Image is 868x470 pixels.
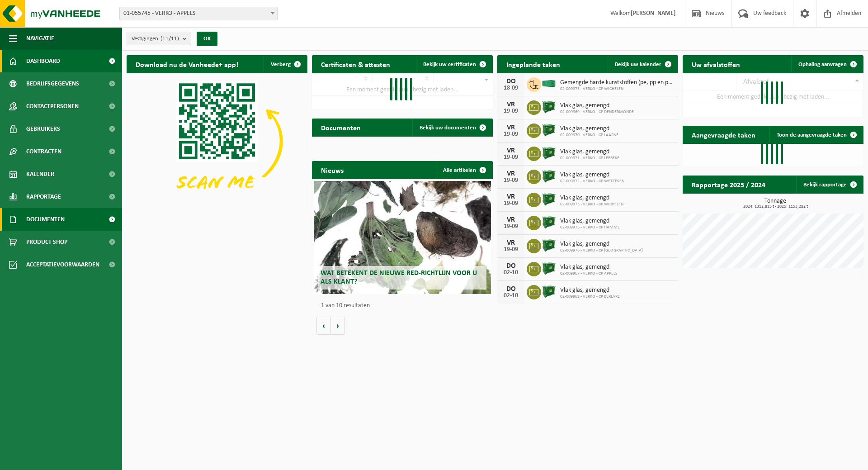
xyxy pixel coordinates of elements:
a: Ophaling aanvragen [791,55,863,73]
a: Bekijk uw certificaten [416,55,492,73]
span: 02-009969 - VERKO - CP DENDERMONDE [560,109,634,115]
span: Kalender [26,163,54,185]
div: DO [502,285,520,293]
span: 02-009971 - VERKO - CP LEBBEKE [560,156,619,161]
span: Gemengde harde kunststoffen (pe, pp en pvc), recycleerbaar (industrieel) [560,79,674,86]
span: Toon de aangevraagde taken [777,132,847,138]
img: CR-BO-1C-1900-MET-01 [541,99,557,114]
h2: Uw afvalstoffen [683,55,749,73]
a: Toon de aangevraagde taken [769,126,863,144]
span: Product Shop [26,231,67,253]
div: VR [502,239,520,247]
span: Ophaling aanvragen [798,62,847,67]
a: Bekijk rapportage [796,176,863,194]
span: 2024: 1312,815 t - 2025: 1153,282 t [687,204,863,209]
span: Vlak glas, gemengd [560,287,620,294]
span: Vlak glas, gemengd [560,241,643,248]
p: 1 van 10 resultaten [321,303,488,309]
img: CR-BO-1C-1900-MET-01 [541,122,557,138]
div: 18-09 [502,85,520,91]
span: Gebruikers [26,118,60,140]
div: 19-09 [502,177,520,184]
h2: Documenten [312,119,370,136]
a: Bekijk uw documenten [412,119,492,137]
a: Bekijk uw kalender [608,55,677,73]
span: 02-009970 - VERKO - CP LAARNE [560,133,618,138]
span: Dashboard [26,50,60,72]
div: 02-10 [502,270,520,276]
span: Vlak glas, gemengd [560,218,620,225]
h2: Nieuws [312,161,353,179]
button: Verberg [264,55,307,73]
img: CR-BO-1C-1900-MET-01 [541,145,557,161]
div: 02-10 [502,293,520,299]
span: 02-009973 - VERKO - CP WICHELEN [560,202,623,207]
div: 19-09 [502,154,520,161]
button: OK [197,32,217,46]
a: Alle artikelen [436,161,492,179]
span: Vlak glas, gemengd [560,195,623,202]
img: CR-BO-1C-1900-MET-01 [541,261,557,276]
span: Bedrijfsgegevens [26,72,79,95]
span: Vestigingen [132,32,179,46]
button: Vorige [316,317,331,335]
div: VR [502,124,520,131]
span: Vlak glas, gemengd [560,148,619,156]
h2: Ingeplande taken [497,55,569,73]
h3: Tonnage [687,198,863,209]
h2: Aangevraagde taken [683,126,764,143]
img: CR-BO-1C-1900-MET-01 [541,168,557,184]
span: Vlak glas, gemengd [560,171,624,179]
button: Vestigingen(11/11) [127,32,191,45]
span: Documenten [26,208,65,231]
h2: Certificaten & attesten [312,55,399,73]
div: VR [502,147,520,154]
img: CR-BO-1C-1900-MET-01 [541,191,557,207]
img: Download de VHEPlus App [127,73,307,209]
span: 01-055745 - VERKO - APPELS [120,7,277,20]
span: Wat betekent de nieuwe RED-richtlijn voor u als klant? [321,270,477,285]
span: 02-009967 - VERKO - CP APPELS [560,271,618,276]
span: Vlak glas, gemengd [560,102,634,109]
span: Bekijk uw kalender [615,62,661,67]
img: CR-BO-1C-1900-MET-01 [541,237,557,253]
div: VR [502,193,520,200]
div: 19-09 [502,131,520,138]
div: VR [502,170,520,177]
div: 19-09 [502,200,520,207]
div: DO [502,78,520,85]
span: Contactpersonen [26,95,79,118]
div: 19-09 [502,223,520,230]
img: HK-XC-40-GN-00 [541,80,557,88]
span: Vlak glas, gemengd [560,264,618,271]
span: 02-009968 - VERKO - CP BERLARE [560,294,620,299]
button: Volgende [331,317,345,335]
span: Acceptatievoorwaarden [26,253,99,276]
span: 02-009976 - VERKO - CP [GEOGRAPHIC_DATA] [560,248,643,253]
a: Wat betekent de nieuwe RED-richtlijn voor u als klant? [314,181,491,294]
span: 01-055745 - VERKO - APPELS [119,7,278,20]
div: 19-09 [502,247,520,253]
div: VR [502,101,520,108]
strong: [PERSON_NAME] [631,10,676,17]
h2: Download nu de Vanheede+ app! [127,55,247,73]
div: 19-09 [502,108,520,114]
span: 02-009973 - VERKO - CP WICHELEN [560,86,674,92]
count: (11/11) [160,36,179,42]
div: VR [502,216,520,223]
span: 02-009975 - VERKO - CP HAMME [560,225,620,230]
span: Rapportage [26,185,61,208]
span: Bekijk uw certificaten [423,62,476,67]
span: Verberg [271,62,291,67]
span: Contracten [26,140,61,163]
span: Vlak glas, gemengd [560,125,618,133]
span: Bekijk uw documenten [420,125,476,131]
h2: Rapportage 2025 / 2024 [683,176,774,193]
img: CR-BO-1C-1900-MET-01 [541,284,557,299]
span: 02-009972 - VERKO - CP WETTEREN [560,179,624,184]
span: Navigatie [26,27,54,50]
div: DO [502,262,520,270]
img: CR-BO-1C-1900-MET-01 [541,214,557,230]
